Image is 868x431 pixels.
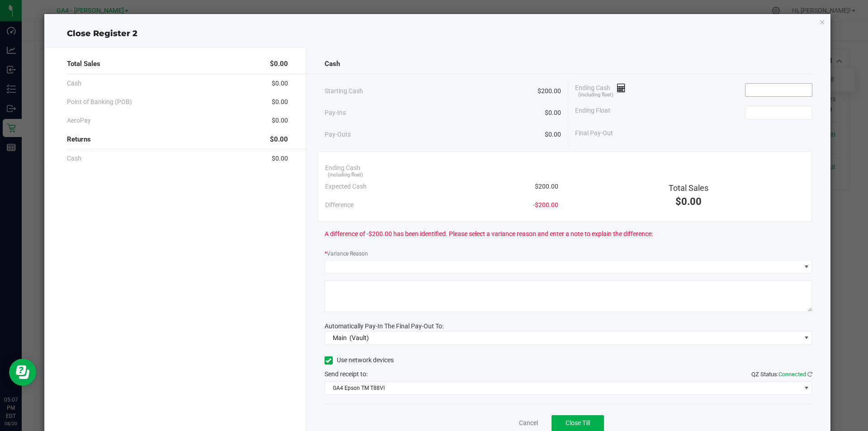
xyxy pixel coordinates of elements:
[328,171,363,179] span: (including float)
[545,108,561,118] span: $0.00
[325,130,351,139] span: Pay-Outs
[272,116,288,125] span: $0.00
[270,59,288,69] span: $0.00
[44,28,831,40] div: Close Register 2
[751,371,812,378] span: QZ Status:
[272,154,288,163] span: $0.00
[545,130,561,139] span: $0.00
[325,355,394,365] label: Use network devices
[9,359,36,386] iframe: Resource center
[325,322,443,330] span: Automatically Pay-In The Final Pay-Out To:
[67,130,288,149] div: Returns
[578,91,613,99] span: (including float)
[67,154,81,163] span: Cash
[272,79,288,88] span: $0.00
[535,182,558,191] span: $200.00
[67,97,132,107] span: Point of Banking (POB)
[325,229,653,239] span: A difference of -$200.00 has been identified. Please select a variance reason and enter a note to...
[325,86,363,96] span: Starting Cash
[519,418,538,428] a: Cancel
[325,200,354,210] span: Difference
[325,382,801,394] span: GA4 Epson TM T88VI
[325,250,368,258] label: Variance Reason
[575,106,610,119] span: Ending Float
[669,183,708,193] span: Total Sales
[533,200,558,210] span: -$200.00
[349,334,369,341] span: (Vault)
[272,97,288,107] span: $0.00
[325,108,346,118] span: Pay-Ins
[325,59,340,69] span: Cash
[67,59,100,69] span: Total Sales
[778,371,806,378] span: Connected
[575,128,613,138] span: Final Pay-Out
[333,334,347,341] span: Main
[67,116,91,125] span: AeroPay
[675,196,702,207] span: $0.00
[566,419,590,426] span: Close Till
[575,83,626,97] span: Ending Cash
[67,79,81,88] span: Cash
[538,86,561,96] span: $200.00
[325,370,368,378] span: Send receipt to:
[325,182,367,191] span: Expected Cash
[270,134,288,145] span: $0.00
[325,163,360,173] span: Ending Cash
